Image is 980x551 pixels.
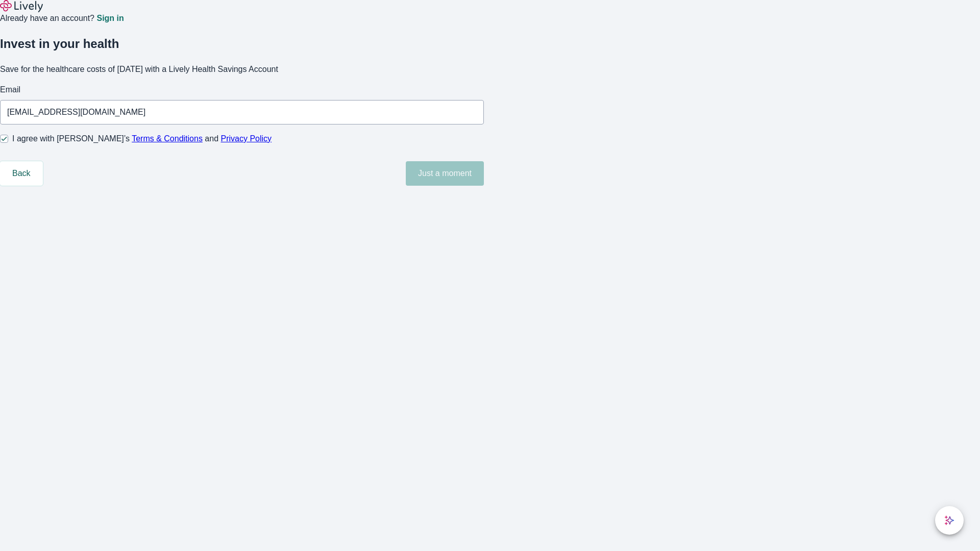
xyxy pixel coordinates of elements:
a: Sign in [96,14,124,22]
svg: Lively AI Assistant [944,515,954,525]
span: I agree with [PERSON_NAME]’s and [12,133,272,145]
a: Terms & Conditions [132,134,203,143]
a: Privacy Policy [221,134,272,143]
button: chat [935,506,964,535]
